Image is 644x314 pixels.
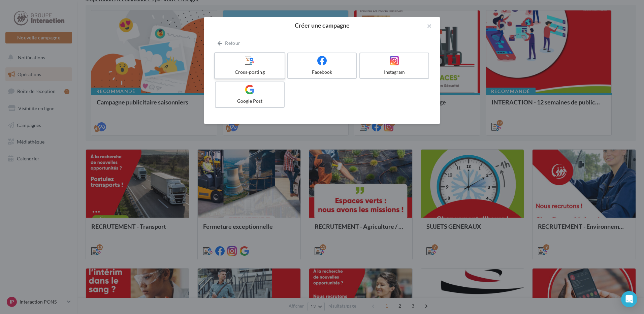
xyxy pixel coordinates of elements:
div: Open Intercom Messenger [621,291,637,307]
div: Instagram [363,69,426,75]
div: Cross-posting [218,69,282,75]
div: Google Post [218,98,281,104]
h2: Créer une campagne [215,22,429,28]
div: Facebook [291,69,354,75]
button: Retour [215,39,243,47]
